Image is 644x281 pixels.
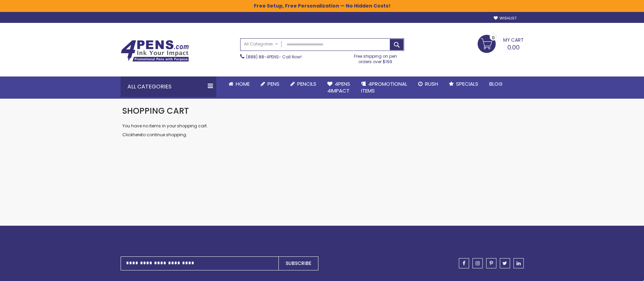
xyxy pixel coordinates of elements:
[286,260,311,267] span: Subscribe
[356,76,413,99] a: 4PROMOTIONALITEMS
[327,80,350,94] span: 4Pens 4impact
[285,76,322,92] a: Pencils
[517,261,521,266] span: linkedin
[297,80,316,87] span: Pencils
[255,76,285,92] a: Pens
[443,76,484,92] a: Specials
[490,261,493,266] span: pinterest
[472,258,483,268] a: instagram
[459,258,469,268] a: facebook
[486,258,496,268] a: pinterest
[361,80,407,94] span: 4PROMOTIONAL ITEMS
[413,76,443,92] a: Rush
[122,105,189,116] span: Shopping Cart
[121,40,189,62] img: 4Pens Custom Pens and Promotional Products
[246,54,302,60] span: - Call Now!
[223,76,255,92] a: Home
[133,132,141,138] a: here
[425,80,438,87] span: Rush
[492,34,495,41] span: 0
[347,51,404,65] div: Free shipping on pen orders over $199
[456,80,478,87] span: Specials
[121,76,216,97] div: All Categories
[500,258,510,268] a: twitter
[122,123,522,129] p: You have no items in your shopping cart.
[463,261,465,266] span: facebook
[236,80,250,87] span: Home
[122,132,522,138] p: Click to continue shopping.
[476,261,480,266] span: instagram
[494,16,517,21] a: Wishlist
[241,39,282,50] a: All Categories
[268,80,279,87] span: Pens
[484,76,508,92] a: Blog
[507,43,520,52] span: 0.00
[278,256,318,270] button: Subscribe
[244,41,278,47] span: All Categories
[246,54,279,60] a: (888) 88-4PENS
[503,261,507,266] span: twitter
[489,80,503,87] span: Blog
[478,35,524,52] a: 0.00 0
[322,76,356,99] a: 4Pens4impact
[513,258,524,268] a: linkedin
